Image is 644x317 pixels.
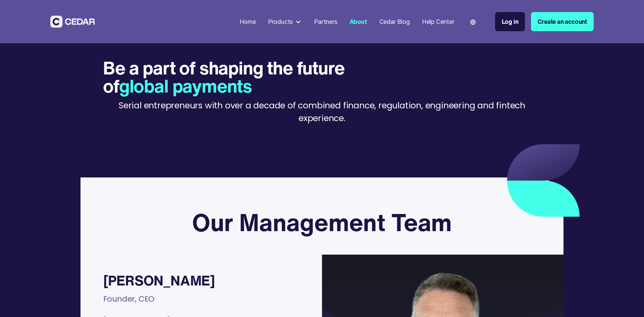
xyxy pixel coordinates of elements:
[311,14,340,30] a: Partners
[265,14,305,29] div: Products
[350,17,367,26] div: About
[346,14,370,30] a: About
[531,12,594,31] a: Create an account
[236,14,259,30] a: Home
[268,17,293,26] div: Products
[376,14,413,30] a: Cedar Blog
[502,17,519,26] div: Log in
[239,17,256,26] div: Home
[103,273,215,288] div: [PERSON_NAME]
[103,59,366,95] h1: Be a part of shaping the future of
[119,72,252,99] span: global payments
[495,12,525,31] a: Log in
[422,17,454,26] div: Help Center
[314,17,337,26] div: Partners
[192,208,452,236] h3: Our Management Team
[103,290,155,314] div: Founder, CEO
[379,17,410,26] div: Cedar Blog
[103,99,541,125] p: Serial entrepreneurs with over a decade of combined finance, regulation, engineering and fintech ...
[470,19,476,25] img: world icon
[419,14,458,30] a: Help Center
